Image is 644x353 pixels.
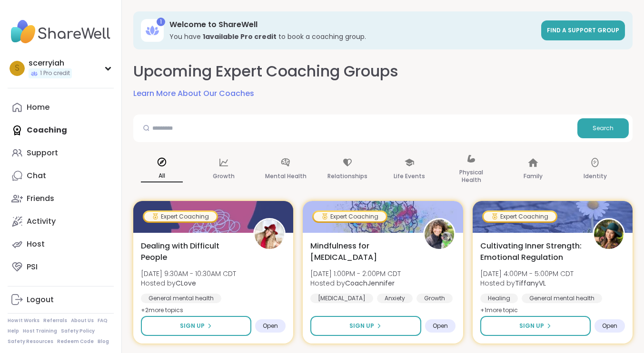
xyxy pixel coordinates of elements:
div: Healing [480,294,518,303]
div: Anxiety [377,294,413,303]
a: Support [8,142,114,164]
span: Open [433,322,448,330]
p: Family [524,171,543,182]
a: About Us [71,317,94,324]
div: General mental health [141,294,221,303]
a: How It Works [8,317,40,324]
a: PSI [8,256,114,278]
p: Life Events [394,171,425,182]
div: Expert Coaching [484,212,556,221]
button: Sign Up [310,316,421,336]
a: Friends [8,187,114,210]
h2: Upcoming Expert Coaching Groups [133,61,398,82]
div: Expert Coaching [314,212,386,221]
div: Friends [27,193,54,204]
b: 1 available Pro credit [203,32,277,41]
span: [DATE] 4:00PM - 5:00PM CDT [480,269,574,278]
p: Relationships [327,171,367,182]
b: CoachJennifer [345,278,395,288]
div: Logout [27,295,54,305]
p: All [141,170,183,182]
a: Safety Policy [61,328,95,334]
span: Open [602,322,617,330]
span: Cultivating Inner Strength: Emotional Regulation [480,240,582,263]
a: Find a support group [541,20,625,40]
p: Mental Health [265,171,307,182]
a: Host [8,233,114,256]
span: Search [593,124,614,133]
div: Host [27,239,45,249]
span: [DATE] 9:30AM - 10:30AM CDT [141,269,236,278]
div: 1 [157,18,165,26]
a: Blog [98,338,109,345]
div: Home [27,102,50,113]
span: Hosted by [480,278,574,288]
div: Activity [27,216,56,227]
button: Sign Up [141,316,251,336]
button: Sign Up [480,316,591,336]
div: Growth [416,294,453,303]
span: Hosted by [310,278,401,288]
a: Home [8,96,114,119]
h3: You have to book a coaching group. [169,32,535,41]
img: CoachJennifer [425,219,454,249]
a: Chat [8,164,114,187]
p: Growth [213,171,235,182]
span: [DATE] 1:00PM - 2:00PM CDT [310,269,401,278]
div: scerryiah [29,58,72,68]
a: Activity [8,210,114,233]
span: Find a support group [547,26,619,34]
img: ShareWell Nav Logo [8,15,114,48]
div: Expert Coaching [144,212,217,221]
img: TiffanyVL [594,219,624,249]
span: Sign Up [349,322,374,330]
span: Hosted by [141,278,236,288]
a: FAQ [98,317,108,324]
a: Safety Resources [8,338,53,345]
span: Mindfulness for [MEDICAL_DATA] [310,240,412,263]
span: Dealing with Difficult People [141,240,243,263]
span: s [15,62,20,75]
b: TiffanyVL [515,278,546,288]
span: Sign Up [180,322,205,330]
div: General mental health [522,294,602,303]
a: Referrals [43,317,67,324]
a: Help [8,328,19,334]
button: Search [577,118,629,138]
a: Host Training [23,328,57,334]
div: PSI [27,262,38,272]
img: CLove [255,219,284,249]
h3: Welcome to ShareWell [169,19,535,30]
a: Logout [8,288,114,311]
a: Redeem Code [57,338,94,345]
div: [MEDICAL_DATA] [310,294,373,303]
div: Support [27,148,58,158]
span: 1 Pro credit [40,69,70,77]
a: Learn More About Our Coaches [133,88,254,99]
div: Chat [27,171,46,181]
span: Open [263,322,278,330]
span: Sign Up [519,322,544,330]
p: Identity [584,171,607,182]
b: CLove [176,278,196,288]
p: Physical Health [450,167,492,186]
